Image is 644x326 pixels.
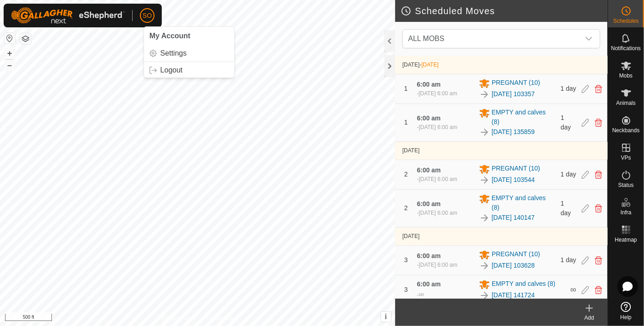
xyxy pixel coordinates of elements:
span: 6:00 am [417,114,441,122]
a: [DATE] 135859 [492,127,535,137]
img: To [479,260,490,271]
div: - [417,261,457,269]
h2: Scheduled Moves [401,5,608,16]
span: 1 day [561,256,576,264]
span: ∞ [419,290,424,298]
a: [DATE] 140147 [492,213,535,223]
div: - [417,209,457,217]
img: To [479,127,490,138]
span: i [385,313,386,321]
img: Gallagher Logo [11,7,125,24]
span: EMPTY and calves (8) [492,108,556,127]
span: ∞ [570,285,576,294]
span: 6:00 am [417,280,441,288]
span: Notifications [611,46,641,51]
span: 2 [404,204,408,212]
span: Heatmap [615,237,637,243]
span: PREGNANT (10) [492,78,540,89]
span: 6:00 am [417,252,441,259]
span: Schedules [613,18,639,24]
span: 1 [404,85,408,92]
span: [DATE] 6:00 am [419,262,457,268]
span: ALL MOBS [405,30,580,48]
img: To [479,212,490,223]
span: Logout [160,67,183,74]
span: 3 [404,286,408,293]
span: SO [143,11,152,21]
span: 3 [404,256,408,264]
span: [DATE] 6:00 am [419,210,457,216]
div: - [417,175,457,183]
span: Mobs [619,73,633,78]
img: To [479,89,490,100]
span: [DATE] [402,147,420,154]
span: [DATE] [422,62,439,68]
span: 1 day [561,85,576,92]
span: PREGNANT (10) [492,249,540,260]
span: 1 day [561,200,571,217]
span: 2 [404,171,408,178]
span: 1 day [561,171,576,178]
a: [DATE] 103357 [492,89,535,99]
span: VPs [621,155,631,160]
a: Help [608,298,644,324]
span: 6:00 am [417,200,441,207]
a: Contact Us [206,314,233,322]
div: - [417,89,457,98]
a: Logout [144,63,234,78]
span: 6:00 am [417,81,441,88]
span: [DATE] 6:00 am [419,176,457,182]
a: Settings [144,46,234,61]
img: To [479,290,490,301]
span: Infra [620,210,631,215]
span: Animals [616,100,636,106]
span: EMPTY and calves (8) [492,193,556,212]
button: i [381,312,391,322]
a: [DATE] 141724 [492,290,535,300]
div: - [417,289,424,300]
span: - [420,62,439,68]
button: + [4,48,15,59]
span: Help [620,315,632,320]
a: Privacy Policy [161,314,196,322]
span: PREGNANT (10) [492,164,540,175]
img: To [479,175,490,186]
span: My Account [149,32,191,40]
span: [DATE] [402,62,420,68]
span: [DATE] 6:00 am [419,90,457,97]
span: 6:00 am [417,166,441,174]
span: Settings [160,50,187,57]
span: Neckbands [612,128,639,133]
span: EMPTY and calves (8) [492,279,556,290]
a: [DATE] 103628 [492,261,535,270]
span: 1 [404,119,408,126]
a: [DATE] 103544 [492,175,535,185]
div: Add [571,314,608,322]
span: [DATE] 6:00 am [419,124,457,130]
span: [DATE] [402,233,420,239]
span: ALL MOBS [408,35,444,42]
button: Reset Map [4,33,15,44]
button: – [4,60,15,71]
button: Map Layers [20,33,31,44]
div: dropdown trigger [580,30,598,48]
span: 1 day [561,114,571,131]
span: Status [618,182,634,188]
div: - [417,123,457,131]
